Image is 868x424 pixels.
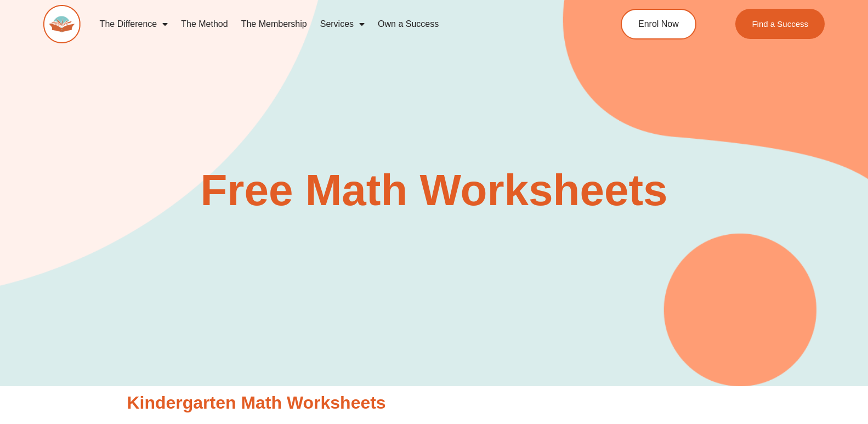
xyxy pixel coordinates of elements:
a: Find a Success [735,9,825,39]
a: The Difference [93,12,175,37]
h2: Free Math Worksheets [122,168,747,212]
a: Enrol Now [621,9,696,39]
h2: Kindergarten Math Worksheets [127,392,741,415]
nav: Menu [93,12,576,37]
span: Find a Success [752,20,808,28]
a: The Method [174,12,234,37]
a: Own a Success [371,12,445,37]
span: Enrol Now [638,20,679,29]
a: Services [314,12,371,37]
a: The Membership [235,12,314,37]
